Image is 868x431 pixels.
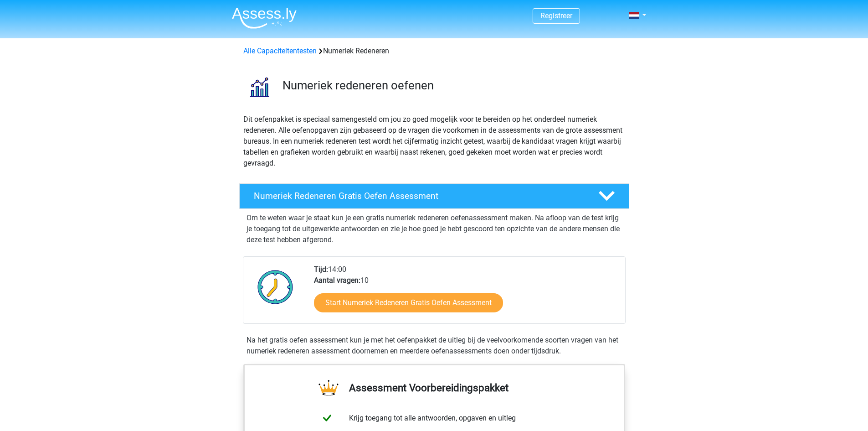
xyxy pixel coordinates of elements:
[282,78,622,93] h3: Numeriek redeneren oefenen
[314,276,360,285] b: Aantal vragen:
[254,191,584,201] h4: Numeriek Redeneren Gratis Oefen Assessment
[243,114,625,169] p: Dit oefenpakket is speciaal samengesteld om jou zo goed mogelijk voor te bereiden op het onderdee...
[240,68,278,106] img: numeriek redeneren
[314,265,328,274] b: Tijd:
[314,293,503,312] a: Start Numeriek Redeneren Gratis Oefen Assessment
[243,47,317,55] a: Alle Capaciteitentesten
[247,213,622,245] p: Om te weten waar je staat kun je een gratis numeriek redeneren oefenassessment maken. Na afloop v...
[243,335,626,357] div: Na het gratis oefen assessment kun je met het oefenpakket de uitleg bij de veelvoorkomende soorte...
[540,11,572,20] a: Registreer
[307,264,625,323] div: 14:00 10
[252,264,298,310] img: Klok
[232,7,297,29] img: Assessly
[236,183,633,209] a: Numeriek Redeneren Gratis Oefen Assessment
[240,46,629,57] div: Numeriek Redeneren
